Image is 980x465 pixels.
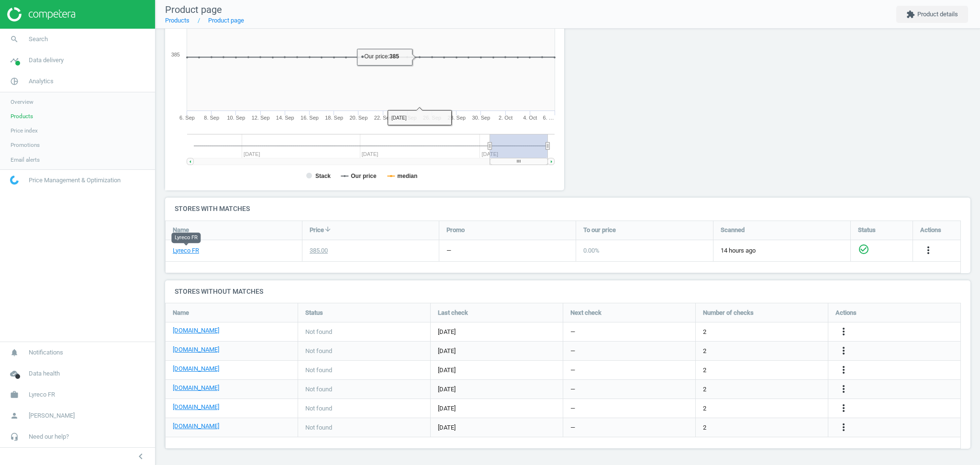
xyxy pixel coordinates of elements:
[570,423,575,432] span: —
[315,173,331,179] tspan: Stack
[310,246,328,255] div: 385.00
[173,326,219,335] a: [DOMAIN_NAME]
[305,309,323,317] span: Status
[838,326,849,337] i: more_vert
[179,115,195,121] tspan: 6. Sep
[11,141,40,149] span: Promotions
[171,52,180,57] text: 385
[703,309,754,317] span: Number of checks
[5,343,23,362] i: notifications
[543,115,554,121] tspan: 6. …
[703,328,706,336] span: 2
[29,432,69,441] span: Need our help?
[305,404,332,413] span: Not found
[523,115,537,121] tspan: 4. Oct
[703,347,706,355] span: 2
[165,198,970,220] h4: Stores with matches
[923,244,934,257] button: more_vert
[721,226,745,234] span: Scanned
[165,280,970,303] h4: Stores without matches
[5,365,23,383] i: cloud_done
[570,366,575,375] span: —
[173,365,219,373] a: [DOMAIN_NAME]
[305,423,332,432] span: Not found
[570,328,575,336] span: —
[165,17,189,24] a: Products
[838,402,849,414] i: more_vert
[438,385,556,394] span: [DATE]
[438,309,468,317] span: Last check
[349,115,367,121] tspan: 20. Sep
[310,226,324,234] span: Price
[5,30,23,48] i: search
[276,115,294,121] tspan: 14. Sep
[29,176,121,185] span: Price Management & Optimization
[11,98,33,106] span: Overview
[5,72,23,90] i: pie_chart_outlined
[324,225,332,233] i: arrow_downward
[301,115,319,121] tspan: 16. Sep
[923,244,934,256] i: more_vert
[173,384,219,392] a: [DOMAIN_NAME]
[570,385,575,394] span: —
[399,115,417,121] tspan: 24. Sep
[173,403,219,411] a: [DOMAIN_NAME]
[397,173,417,179] tspan: median
[838,364,849,376] i: more_vert
[5,407,23,425] i: person
[208,17,244,24] a: Product page
[305,385,332,394] span: Not found
[135,451,146,462] i: chevron_left
[583,247,600,254] span: 0.00 %
[374,115,392,121] tspan: 22. Sep
[838,383,849,396] button: more_vert
[173,309,189,317] span: Name
[29,390,55,399] span: Lyreco FR
[7,7,75,22] img: ajHJNr6hYgQAAAAASUVORK5CYII=
[438,328,556,336] span: [DATE]
[838,364,849,376] button: more_vert
[438,423,556,432] span: [DATE]
[703,366,706,375] span: 2
[721,246,843,255] span: 14 hours ago
[446,246,451,255] div: —
[29,77,54,86] span: Analytics
[835,309,857,317] span: Actions
[11,127,38,134] span: Price index
[447,115,466,121] tspan: 28. Sep
[227,115,245,121] tspan: 10. Sep
[583,226,616,234] span: To our price
[305,328,332,336] span: Not found
[11,156,40,164] span: Email alerts
[165,4,222,15] span: Product page
[446,226,465,234] span: Promo
[570,347,575,355] span: —
[703,404,706,413] span: 2
[29,56,64,65] span: Data delivery
[252,115,270,121] tspan: 12. Sep
[173,345,219,354] a: [DOMAIN_NAME]
[838,345,849,356] i: more_vert
[173,422,219,431] a: [DOMAIN_NAME]
[703,385,706,394] span: 2
[838,421,849,433] i: more_vert
[325,115,343,121] tspan: 18. Sep
[703,423,706,432] span: 2
[838,421,849,434] button: more_vert
[305,366,332,375] span: Not found
[10,176,19,185] img: wGWNvw8QSZomAAAAABJRU5ErkJggg==
[858,226,876,234] span: Status
[5,386,23,404] i: work
[858,244,869,255] i: check_circle_outline
[499,115,512,121] tspan: 2. Oct
[129,450,153,463] button: chevron_left
[173,246,199,255] a: Lyreco FR
[423,115,441,121] tspan: 26. Sep
[5,428,23,446] i: headset_mic
[896,6,968,23] button: extensionProduct details
[173,226,189,234] span: Name
[838,345,849,357] button: more_vert
[351,173,377,179] tspan: Our price
[29,411,75,420] span: [PERSON_NAME]
[29,348,63,357] span: Notifications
